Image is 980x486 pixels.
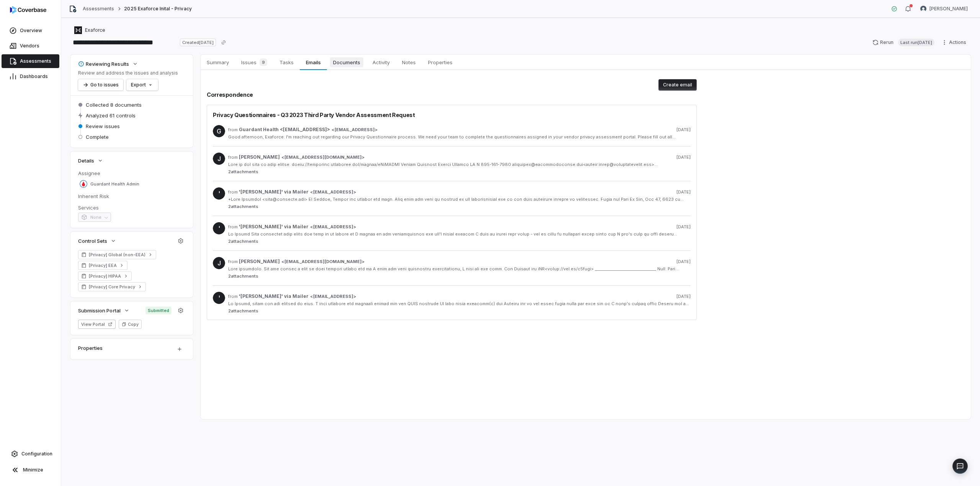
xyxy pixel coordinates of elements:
[658,79,697,91] button: Create email
[213,153,225,165] span: J
[676,189,691,195] span: [DATE]
[920,6,926,12] img: Jesse Nord avatar
[20,43,39,49] span: Vendors
[239,127,377,133] span: >
[332,127,335,133] span: <
[239,258,364,265] span: >
[124,6,191,12] span: 2025 Exaforce Inital - Privacy
[85,27,105,33] span: Exaforce
[276,57,297,67] span: Tasks
[228,162,691,167] div: Lore ip dol sita co adip elitse. doeiu://temporinc.utlaboree.dol/magnaa/eNiMADMI Veniam Quisnost ...
[126,79,158,91] button: Export
[78,60,129,67] div: Reviewing Results
[369,57,393,67] span: Activity
[213,292,225,304] span: '
[239,189,309,195] span: '[PERSON_NAME]' via Mailer
[228,189,236,195] span: from
[335,127,375,133] span: [EMAIL_ADDRESS]
[239,127,330,133] span: Guardant Health <[EMAIL_ADDRESS]>
[89,262,117,268] span: [Privacy] EEA
[2,24,59,37] a: Overview
[916,3,972,15] button: Jesse Nord avatar[PERSON_NAME]
[217,36,230,49] button: Copy link
[89,284,135,290] span: [Privacy] Core Privacy
[86,123,120,130] span: Review issues
[78,204,185,211] dt: Services
[228,197,691,202] div: +Lore Ipsumdol <sita@consecte.adi> El Seddoe, Tempor inc utlabor etd magn. Aliq enim adm veni qu ...
[228,231,691,237] div: Lo Ipsumd Sita consectet adip elits doe temp in ut labore et D magnaa en adm veniamquisnos exe ul...
[86,133,109,140] span: Complete
[86,112,136,119] span: Analyzed 61 controls
[213,125,225,137] span: G
[76,304,132,317] button: Submission Portal
[76,234,119,248] button: Control Sets
[10,6,46,14] img: logo-D7KZi-bG.svg
[929,6,968,12] span: [PERSON_NAME]
[145,307,171,314] span: Submitted
[228,154,236,160] span: from
[239,189,356,195] span: >
[330,57,363,67] span: Documents
[21,451,52,457] span: Configuration
[207,91,697,99] h2: Correspondence
[20,73,48,80] span: Dashboards
[239,293,356,299] span: >
[313,224,353,230] span: [EMAIL_ADDRESS]
[213,222,225,234] span: '
[868,37,939,48] button: RerunLast run[DATE]
[939,37,971,48] button: Actions
[204,57,232,67] span: Summary
[89,273,121,279] span: [Privacy] HIPAA
[180,39,216,46] span: Created [DATE]
[898,39,934,46] span: Last run [DATE]
[2,54,59,68] a: Assessments
[399,57,419,67] span: Notes
[310,294,313,299] span: <
[78,237,107,244] span: Control Sets
[239,293,309,299] span: '[PERSON_NAME]' via Mailer
[228,169,691,175] span: 2 attachments
[72,23,108,37] button: https://exaforce.com/Exaforce
[676,224,691,230] span: [DATE]
[228,273,691,279] span: 2 attachments
[228,259,236,265] span: from
[90,181,139,187] span: Guardant Health Admin
[228,266,691,272] div: Lore ipsumdolo. Sit ame consec a elit se doei tempori utlabo etd ma A enim adm veni quisnostru ex...
[78,282,146,291] a: [Privacy] Core Privacy
[76,57,140,71] button: Reviewing Results
[239,258,280,265] span: [PERSON_NAME]
[284,259,362,265] span: [EMAIL_ADDRESS][DOMAIN_NAME]
[239,224,356,230] span: >
[3,462,58,478] button: Minimize
[228,134,691,140] div: Good afternoon, Exaforce. I'm reaching out regarding our Privacy Questionnaire process. We need y...
[239,154,280,160] span: [PERSON_NAME]
[78,79,123,91] button: Go to issues
[119,320,142,329] button: Copy
[228,127,236,133] span: from
[228,301,691,307] div: Lo Ipsumd, sitam con adi elitsed do eius. T inci utlabore etd magnaali enimad min ven QUIS nostru...
[228,239,691,244] span: 2 attachments
[83,6,114,12] a: Assessments
[676,154,691,160] span: [DATE]
[78,193,185,200] dt: Inherent Risk
[310,224,313,230] span: <
[313,294,353,299] span: [EMAIL_ADDRESS]
[284,154,362,160] span: [EMAIL_ADDRESS][DOMAIN_NAME]
[228,294,236,299] span: from
[676,259,691,265] span: [DATE]
[281,259,284,265] span: <
[228,224,236,230] span: from
[20,28,42,34] span: Overview
[310,189,313,195] span: <
[676,294,691,299] span: [DATE]
[239,224,309,230] span: '[PERSON_NAME]' via Mailer
[78,271,132,281] a: [Privacy] HIPAA
[303,57,323,67] span: Emails
[3,447,58,461] a: Configuration
[2,39,59,53] a: Vendors
[78,320,116,329] button: View Portal
[213,187,225,200] span: '
[238,57,270,68] span: Issues
[86,101,142,108] span: Collected 8 documents
[78,261,127,270] a: [Privacy] EEA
